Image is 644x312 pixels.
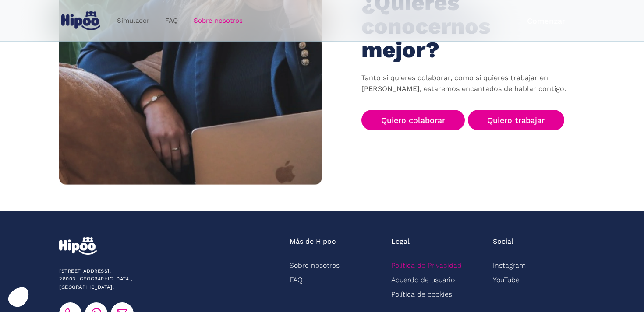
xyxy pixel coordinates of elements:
[468,110,565,130] a: Quiero trabajar
[391,273,455,287] a: Acuerdo de usuario
[493,273,520,287] a: YouTube
[493,258,526,273] a: Instagram
[157,12,186,29] a: FAQ
[59,267,187,291] div: [STREET_ADDRESS]. 28003 [GEOGRAPHIC_DATA], [GEOGRAPHIC_DATA].
[493,237,513,246] div: Social
[109,12,157,29] a: Simulador
[186,12,251,29] a: Sobre nosotros
[290,258,340,273] a: Sobre nosotros
[391,237,410,246] div: Legal
[361,110,465,130] a: Quiero colaborar
[290,237,336,246] div: Más de Hipoo
[507,11,585,31] a: Comenzar
[290,273,303,287] a: FAQ
[391,287,452,301] a: Política de cookies
[361,73,572,95] p: Tanto si quieres colaborar, como si quieres trabajar en [PERSON_NAME], estaremos encantados de ha...
[391,258,462,273] a: Política de Privacidad
[59,8,102,34] a: home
